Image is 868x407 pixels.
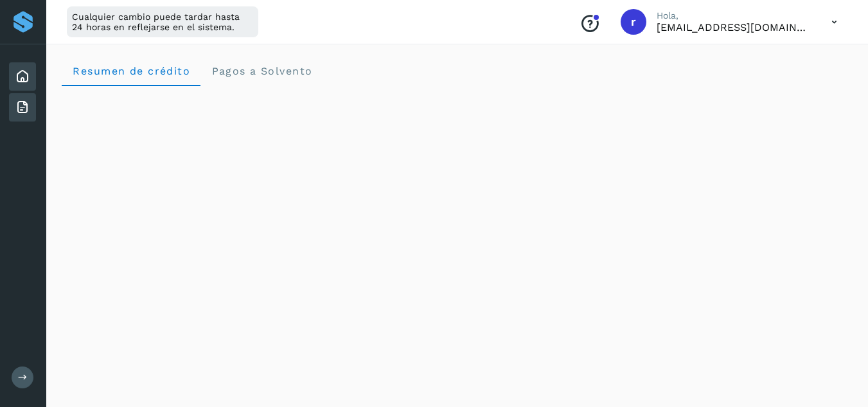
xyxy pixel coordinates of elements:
div: Facturas [9,93,36,122]
div: Inicio [9,62,36,91]
p: Hola, [657,10,811,21]
p: ricardo_pacheco91@hotmail.com [657,21,811,33]
div: Cualquier cambio puede tardar hasta 24 horas en reflejarse en el sistema. [67,6,258,37]
span: Pagos a Solvento [211,65,312,77]
span: Resumen de crédito [72,65,190,77]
